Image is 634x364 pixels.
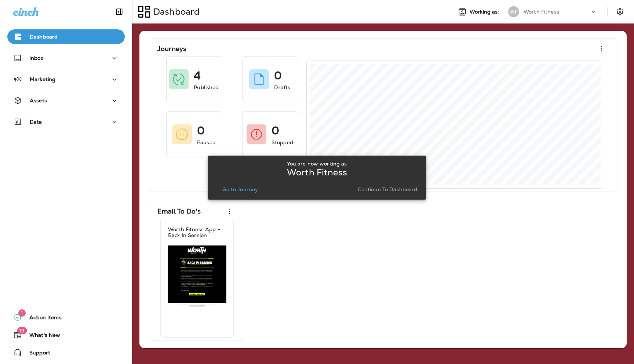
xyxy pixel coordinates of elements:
[197,127,205,134] p: 0
[22,332,60,341] span: What's New
[287,161,347,167] p: You are now working as
[613,5,627,18] button: Settings
[358,186,418,192] p: Continue to Dashboard
[157,45,186,52] p: Journeys
[470,9,501,15] span: Working as:
[287,170,347,175] p: Worth Fitness
[7,345,125,360] button: Support
[197,139,216,146] p: Paused
[150,6,200,17] p: Dashboard
[7,93,125,108] button: Assets
[30,76,55,82] p: Marketing
[168,245,226,307] img: 9a5d01c0-f11c-4f95-8525-6cefda2cf3fe.jpg
[194,72,201,79] p: 4
[194,84,219,91] p: Published
[22,314,62,323] span: Action Items
[7,51,125,65] button: Inbox
[18,309,26,317] span: 1
[109,4,130,19] button: Collapse Sidebar
[22,350,50,358] span: Support
[7,114,125,129] button: Data
[508,6,519,17] div: WF
[168,226,226,238] p: Worth Fitness App - Back In Session
[157,208,201,215] p: Email To Do's
[219,184,261,194] button: Go to Journey
[17,327,27,334] span: 19
[222,186,258,192] p: Go to Journey
[7,72,125,87] button: Marketing
[7,328,125,342] button: 19What's New
[7,310,125,325] button: 1Action Items
[30,34,58,40] p: Dashboard
[30,98,47,103] p: Assets
[30,119,42,125] p: Data
[7,29,125,44] button: Dashboard
[524,9,559,15] p: Worth Fitness
[29,55,43,61] p: Inbox
[355,184,420,194] button: Continue to Dashboard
